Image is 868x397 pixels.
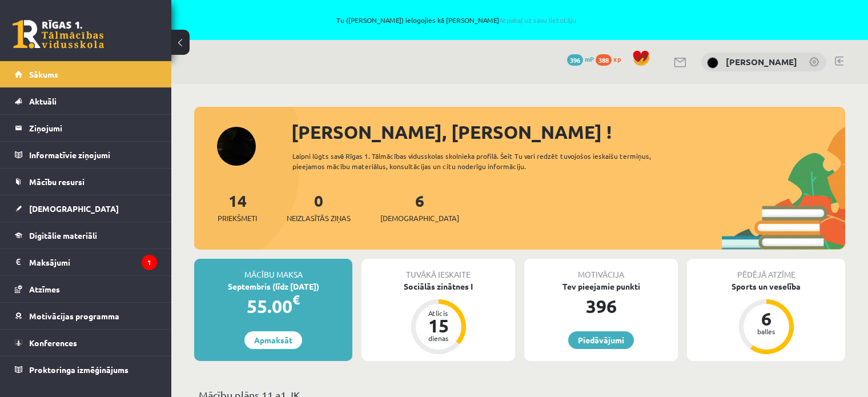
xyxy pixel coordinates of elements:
[218,212,257,224] span: Priekšmeti
[15,356,157,383] a: Proktoringa izmēģinājums
[292,291,300,308] span: €
[29,203,119,214] span: [DEMOGRAPHIC_DATA]
[15,195,157,222] a: [DEMOGRAPHIC_DATA]
[380,212,459,224] span: [DEMOGRAPHIC_DATA]
[29,364,128,375] span: Proktoringa izmēģinājums
[29,311,119,321] span: Motivācijas programma
[421,335,456,342] div: dienas
[499,15,576,25] a: Atpakaļ uz savu lietotāju
[29,142,157,168] legend: Informatīvie ziņojumi
[749,310,783,328] div: 6
[15,142,157,168] a: Informatīvie ziņojumi
[524,292,678,320] div: 396
[361,259,515,280] div: Tuvākā ieskaite
[596,54,626,63] a: 388 xp
[15,303,157,329] a: Motivācijas programma
[15,169,157,195] a: Mācību resursi
[567,54,594,63] a: 396 mP
[567,54,583,66] span: 396
[524,259,678,280] div: Motivācija
[568,331,634,349] a: Piedāvājumi
[585,54,594,63] span: mP
[596,54,612,66] span: 388
[15,61,157,87] a: Sākums
[292,151,683,171] div: Laipni lūgts savā Rīgas 1. Tālmācības vidusskolas skolnieka profilā. Šeit Tu vari redzēt tuvojošo...
[287,190,351,224] a: 0Neizlasītās ziņas
[29,284,60,294] span: Atzīmes
[29,177,85,187] span: Mācību resursi
[707,57,718,69] img: Amanda Solvita Hodasēviča
[244,331,302,349] a: Apmaksāt
[15,276,157,302] a: Atzīmes
[15,115,157,141] a: Ziņojumi
[29,69,58,79] span: Sākums
[361,280,515,356] a: Sociālās zinātnes I Atlicis 15 dienas
[194,259,352,280] div: Mācību maksa
[524,280,678,292] div: Tev pieejamie punkti
[194,292,352,320] div: 55.00
[29,115,157,141] legend: Ziņojumi
[194,280,352,292] div: Septembris (līdz [DATE])
[29,96,57,106] span: Aktuāli
[291,118,845,146] div: [PERSON_NAME], [PERSON_NAME] !
[15,330,157,356] a: Konferences
[218,190,257,224] a: 14Priekšmeti
[287,212,351,224] span: Neizlasītās ziņas
[421,310,456,316] div: Atlicis
[131,17,781,23] span: Tu ([PERSON_NAME]) ielogojies kā [PERSON_NAME]
[687,280,845,292] div: Sports un veselība
[15,249,157,275] a: Maksājumi1
[15,88,157,114] a: Aktuāli
[726,56,797,67] a: [PERSON_NAME]
[15,222,157,248] a: Digitālie materiāli
[380,190,459,224] a: 6[DEMOGRAPHIC_DATA]
[142,255,157,270] i: 1
[29,230,97,240] span: Digitālie materiāli
[361,280,515,292] div: Sociālās zinātnes I
[13,20,104,49] a: Rīgas 1. Tālmācības vidusskola
[29,249,157,275] legend: Maksājumi
[421,316,456,335] div: 15
[749,328,783,335] div: balles
[613,54,621,63] span: xp
[687,259,845,280] div: Pēdējā atzīme
[687,280,845,356] a: Sports un veselība 6 balles
[29,338,77,348] span: Konferences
